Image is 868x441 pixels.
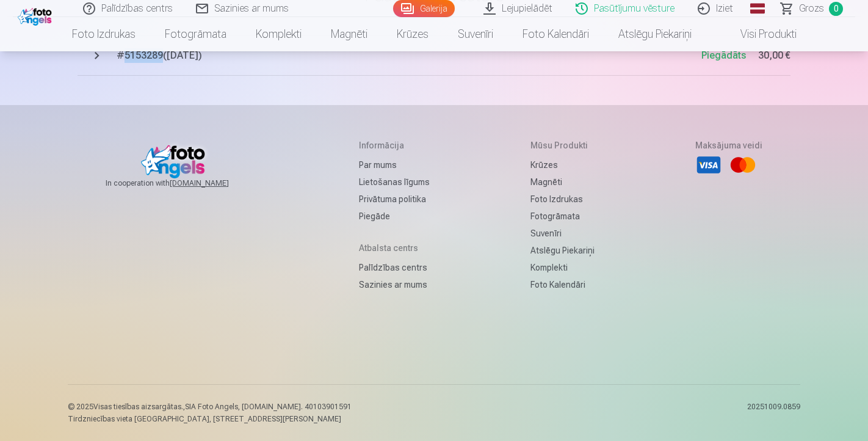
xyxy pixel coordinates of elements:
li: Visa [695,151,722,178]
a: Komplekti [530,259,595,276]
a: Krūzes [382,17,443,51]
span: 30,00 € [758,48,790,63]
a: Atslēgu piekariņi [604,17,706,51]
span: Piegādāts [701,49,746,61]
a: Krūzes [530,156,595,173]
a: Par mums [359,156,430,173]
a: Komplekti [241,17,316,51]
h5: Maksājuma veidi [695,139,762,151]
h5: Atbalsta centrs [359,242,430,254]
a: Foto kalendāri [530,276,595,293]
a: [DOMAIN_NAME] [170,178,258,188]
a: Foto kalendāri [508,17,604,51]
a: Privātuma politika [359,191,430,208]
a: Suvenīri [443,17,508,51]
a: Visi produkti [706,17,811,51]
span: 0 [829,2,843,16]
a: Fotogrāmata [530,208,595,225]
a: Lietošanas līgums [359,173,430,191]
a: Foto izdrukas [530,191,595,208]
a: Piegāde [359,208,430,225]
span: SIA Foto Angels, [DOMAIN_NAME]. 40103901591 [185,403,352,411]
p: © 2025 Visas tiesības aizsargātas. , [68,402,352,412]
button: #5153289([DATE])Piegādāts30,00 € [78,35,790,76]
a: Foto izdrukas [57,17,150,51]
span: Grozs [799,1,824,16]
a: Magnēti [530,173,595,191]
a: Atslēgu piekariņi [530,242,595,259]
a: Fotogrāmata [150,17,241,51]
p: Tirdzniecības vieta [GEOGRAPHIC_DATA], [STREET_ADDRESS][PERSON_NAME] [68,414,352,424]
span: # 5153289 ( [DATE] ) [117,48,701,63]
h5: Informācija [359,139,430,151]
a: Palīdzības centrs [359,259,430,276]
span: In cooperation with [106,178,258,188]
h5: Mūsu produkti [530,139,595,151]
img: /fa1 [18,5,55,26]
li: Mastercard [729,151,756,178]
a: Sazinies ar mums [359,276,430,293]
a: Suvenīri [530,225,595,242]
a: Magnēti [316,17,382,51]
p: 20251009.0859 [747,402,800,424]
